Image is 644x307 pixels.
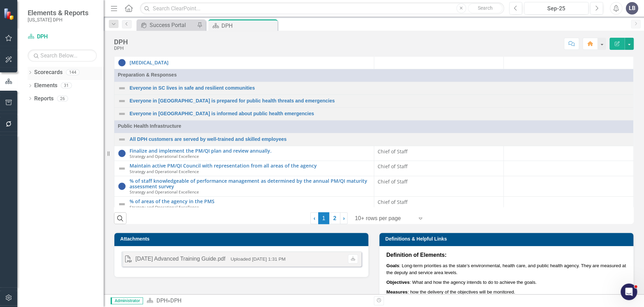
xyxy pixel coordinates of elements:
[527,4,586,13] div: Sep-25
[130,178,370,189] a: % of staff knowledgeable of performance management as determined by the annual PM/QI maturity ass...
[385,236,630,242] h3: Definitions & Helpful Links
[114,176,374,197] td: Double-Click to Edit Right Click for Context Menu
[28,33,97,41] a: DPH
[114,107,634,120] td: Double-Click to Edit Right Click for Context Menu
[130,98,630,103] a: Everyone in [GEOGRAPHIC_DATA] is prepared for public health threats and emergencies
[378,178,407,185] span: Chief of Staff
[329,212,340,224] a: 2
[114,82,634,94] td: Double-Click to Edit Right Click for Context Menu
[118,149,126,157] img: No Information
[114,146,374,161] td: Double-Click to Edit Right Click for Context Menu
[378,199,407,205] span: Chief of Staff
[114,56,374,69] td: Double-Click to Edit Right Click for Context Menu
[114,94,634,107] td: Double-Click to Edit Right Click for Context Menu
[130,137,630,142] a: All DPH customers are served by well-trained and skilled employees
[118,97,126,105] img: Not Defined
[114,197,374,212] td: Double-Click to Edit Right Click for Context Menu
[114,161,374,176] td: Double-Click to Edit Right Click for Context Menu
[477,5,492,11] span: Search
[114,69,634,82] td: Double-Click to Edit
[118,200,126,208] img: Not Defined
[150,21,195,29] div: Success Portal
[130,153,199,159] span: Strategy and Operational Excellence
[118,58,126,67] img: No Information
[318,212,329,224] span: 1
[3,8,16,20] img: ClearPoint Strategy
[374,197,504,212] td: Double-Click to Edit
[524,2,588,15] button: Sep-25
[146,297,369,305] div: »
[34,69,63,76] a: Scorecards
[118,110,126,118] img: Not Defined
[504,146,634,161] td: Double-Click to Edit
[378,163,407,170] span: Chief of Staff
[130,60,370,65] a: [MEDICAL_DATA]
[57,96,68,101] div: 26
[386,289,515,295] span: : how the delivery of the objectives will be monitored.
[114,46,128,51] div: DPH
[111,297,143,304] span: Administrator
[386,263,626,275] span: : Long-term priorities as the state’s environmental, health care, and public health agency. They ...
[386,280,537,285] span: : What and how the agency intends to do to achieve the goals.
[386,280,409,285] strong: Objectives
[504,161,634,176] td: Double-Click to Edit
[120,236,365,242] h3: Attachments
[230,256,285,262] small: Uploaded [DATE] 1:31 PM
[374,146,504,161] td: Double-Click to Edit
[378,148,407,155] span: Chief of Staff
[130,204,199,210] span: Strategy and Operational Excellence
[118,182,126,190] img: No Information
[504,176,634,197] td: Double-Click to Edit
[34,82,57,90] a: Elements
[28,17,88,22] small: [US_STATE] DPH
[386,263,399,268] strong: Goals
[28,9,88,17] span: Elements & Reports
[374,176,504,197] td: Double-Click to Edit
[374,161,504,176] td: Double-Click to Edit
[343,215,345,221] span: ›
[130,148,370,153] a: Finalize and implement the PM/QI plan and review annually.
[130,189,199,195] span: Strategy and Operational Excellence
[468,3,502,13] button: Search
[118,135,126,144] img: Not Defined
[34,95,54,103] a: Reports
[504,56,634,69] td: Double-Click to Edit
[504,197,634,212] td: Double-Click to Edit
[221,21,276,30] div: DPH
[621,283,637,300] iframe: Intercom live chat
[386,252,446,258] strong: Definition of Elements:
[28,49,97,62] input: Search Below...
[140,2,504,15] input: Search ClearPoint...
[138,21,195,29] a: Success Portal
[66,70,79,75] div: 144
[61,83,72,89] div: 31
[374,56,504,69] td: Double-Click to Edit
[313,215,315,221] span: ‹
[130,111,630,116] a: Everyone in [GEOGRAPHIC_DATA] is informed about public health emergencies
[626,2,638,15] button: LB
[135,255,225,263] div: [DATE] Advanced Training Guide.pdf
[114,133,634,146] td: Double-Click to Edit Right Click for Context Menu
[118,84,126,92] img: Not Defined
[156,297,167,304] a: DPH
[386,289,408,295] strong: Measures
[118,123,630,129] span: Public Health Infrastructure
[114,38,128,46] div: DPH
[170,297,181,304] div: DPH
[130,199,370,204] a: % of areas of the agency in the PMS
[114,120,634,133] td: Double-Click to Edit
[130,85,630,91] a: Everyone in SC lives in safe and resilient communities
[118,164,126,173] img: Not Defined
[130,163,370,168] a: Maintain active PM/QI Council with representation from all areas of the agency
[130,169,199,174] span: Strategy and Operational Excellence
[118,71,630,78] span: Preparation & Responses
